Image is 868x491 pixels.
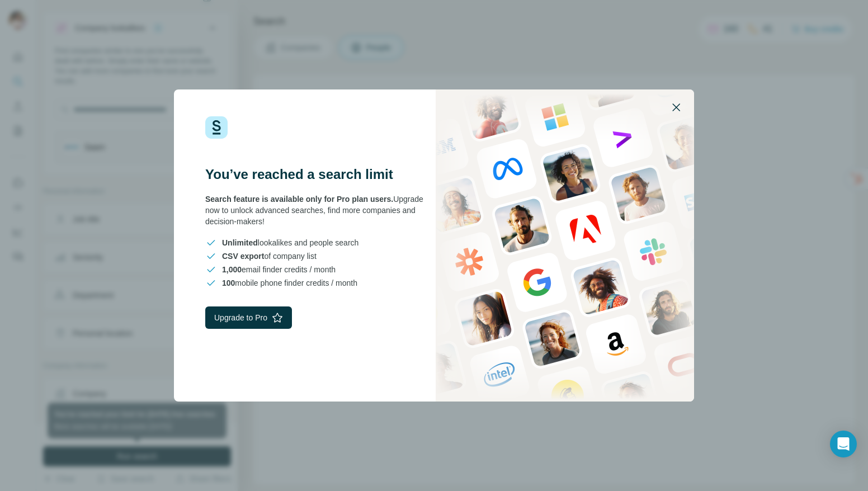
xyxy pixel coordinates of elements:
[222,277,357,289] span: mobile phone finder credits / month
[222,238,258,247] span: Unlimited
[222,265,242,274] span: 1,000
[222,264,336,275] span: email finder credits / month
[205,116,228,139] img: Surfe Logo
[205,195,393,204] span: Search feature is available only for Pro plan users.
[222,278,235,287] span: 100
[205,193,434,227] div: Upgrade now to unlock advanced searches, find more companies and decision-makers!
[222,252,264,261] span: CSV export
[830,431,857,457] div: Open Intercom Messenger
[222,251,317,262] span: of company list
[205,166,434,183] h3: You’ve reached a search limit
[205,306,292,329] button: Upgrade to Pro
[222,237,358,248] span: lookalikes and people search
[436,89,694,402] img: Surfe Stock Photo - showing people and technologies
